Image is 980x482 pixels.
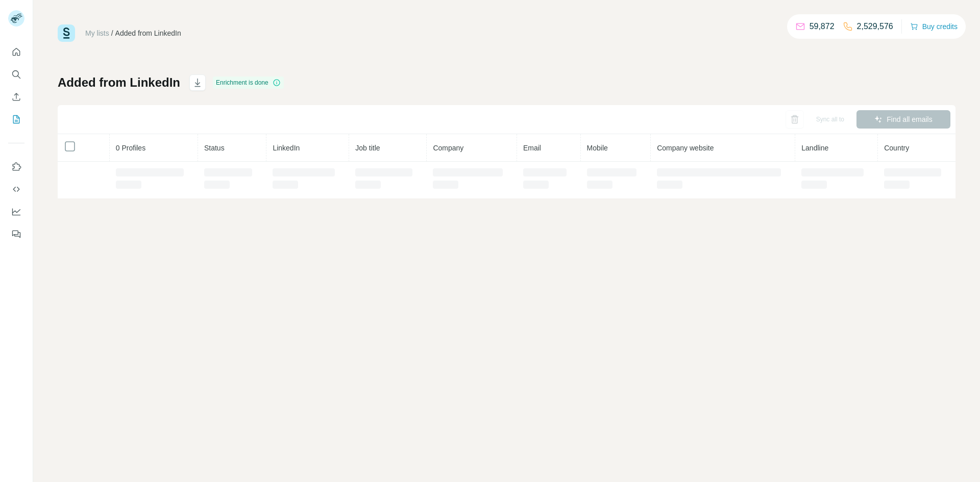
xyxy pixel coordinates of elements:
button: Quick start [8,43,24,61]
img: Surfe Logo [58,24,75,42]
button: Dashboard [8,202,24,221]
button: Buy credits [910,19,958,34]
button: Feedback [8,225,24,243]
span: Email [523,144,541,152]
p: 2,529,576 [857,20,893,33]
span: Company website [657,144,714,152]
button: Search [8,65,24,84]
span: 0 Profiles [116,144,145,152]
button: Use Surfe API [8,180,24,198]
p: 59,872 [810,20,835,33]
span: Landline [801,144,828,152]
a: My lists [85,29,109,37]
span: Company [433,144,463,152]
span: Country [884,144,909,152]
button: Enrich CSV [8,88,24,106]
span: Job title [355,144,380,152]
span: Status [204,144,225,152]
div: Added from LinkedIn [115,28,181,38]
h1: Added from LinkedIn [58,74,180,91]
button: Use Surfe on LinkedIn [8,158,24,176]
span: LinkedIn [273,144,300,152]
li: / [111,28,113,38]
div: Enrichment is done [213,77,284,89]
span: Mobile [587,144,608,152]
button: My lists [8,110,24,129]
